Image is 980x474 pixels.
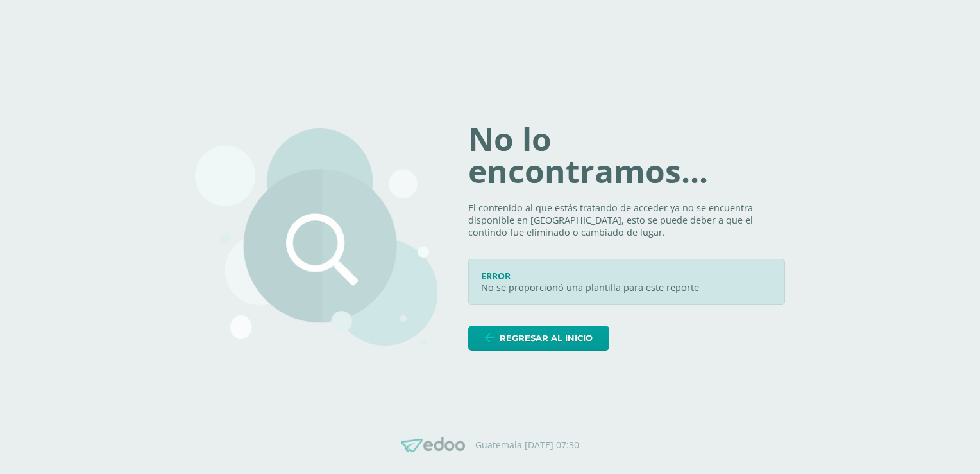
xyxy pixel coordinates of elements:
[481,282,772,294] p: No se proporcionó una plantilla para este reporte
[195,128,437,346] img: 404.png
[468,123,785,187] h1: No lo encontramos...
[401,437,465,453] img: Edoo
[500,326,593,350] span: Regresar al inicio
[468,326,609,351] a: Regresar al inicio
[475,439,579,451] p: Guatemala [DATE] 07:30
[481,270,511,282] span: ERROR
[468,202,785,238] p: El contenido al que estás tratando de acceder ya no se encuentra disponible en [GEOGRAPHIC_DATA],...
